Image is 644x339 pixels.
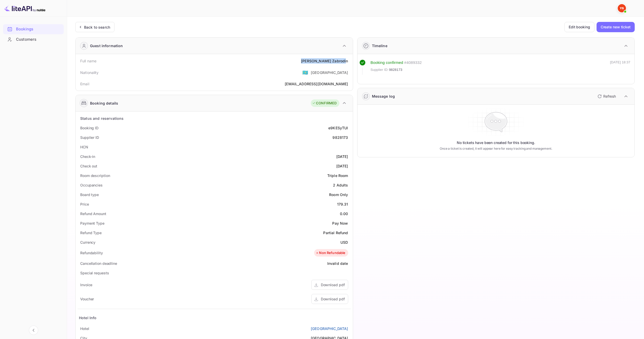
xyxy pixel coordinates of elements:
[332,135,348,140] div: 9828173
[80,296,94,302] div: Voucher
[4,4,45,12] img: LiteAPI logo
[80,282,92,287] div: Invoice
[80,173,110,178] div: Room description
[84,24,110,30] div: Back to search
[80,154,95,159] div: Check-in
[404,60,422,66] div: # 4089332
[80,250,103,256] div: Refundability
[336,154,348,159] div: [DATE]
[80,192,99,197] div: Board type
[315,250,345,256] div: Non Refundable
[90,100,118,106] div: Booking details
[301,58,348,64] div: [PERSON_NAME] Zabrodin
[564,22,594,32] button: Edit booking
[80,81,89,87] div: Email
[80,70,99,75] div: Nationality
[323,230,348,235] div: Partial Refund
[389,67,402,72] span: 9828173
[16,26,61,32] div: Bookings
[336,163,348,169] div: [DATE]
[80,135,99,140] div: Supplier ID
[610,60,630,75] div: [DATE] 18:37
[371,60,403,66] div: Booking confirmed
[311,70,348,75] div: [GEOGRAPHIC_DATA]
[457,140,535,145] p: No tickets have been created for this booking.
[302,68,308,77] span: United States
[327,261,348,266] div: Invalid date
[332,221,348,226] div: Pay Now
[80,261,117,266] div: Cancellation deadline
[421,146,571,151] p: Once a ticket is created, it will appear here for easy tracking and management.
[80,182,103,188] div: Occupancies
[80,144,88,150] div: HCN
[594,92,618,100] button: Refresh
[80,221,104,226] div: Payment Type
[3,24,64,34] a: Bookings
[327,173,348,178] div: Triple Room
[285,81,348,87] div: [EMAIL_ADDRESS][DOMAIN_NAME]
[312,101,337,106] div: CONFIRMED
[321,282,345,287] div: Download pdf
[80,125,99,131] div: Booking ID
[29,326,38,335] button: Collapse navigation
[80,58,96,64] div: Full name
[80,163,97,169] div: Check out
[337,201,348,207] div: 179.31
[328,125,348,131] div: e9KESyTUl
[80,116,124,121] div: Status and reservations
[597,22,635,32] button: Create new ticket
[3,35,64,45] div: Customers
[329,192,348,197] div: Room Only
[80,201,89,207] div: Price
[90,43,123,48] div: Guest information
[79,315,97,320] div: Hotel Info
[372,43,387,48] div: Timeline
[340,240,348,245] div: USD
[80,230,102,235] div: Refund Type
[3,24,64,34] div: Bookings
[618,4,626,12] img: Yandex Support
[603,94,616,99] p: Refresh
[16,37,61,43] div: Customers
[321,296,345,302] div: Download pdf
[80,211,106,216] div: Refund Amount
[372,94,395,99] div: Message log
[333,182,348,188] div: 2 Adults
[80,326,89,331] div: Hotel
[340,211,348,216] div: 0.00
[311,326,348,331] a: [GEOGRAPHIC_DATA]
[80,240,95,245] div: Currency
[80,270,109,276] div: Special requests
[3,35,64,44] a: Customers
[371,67,389,72] span: Supplier ID:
